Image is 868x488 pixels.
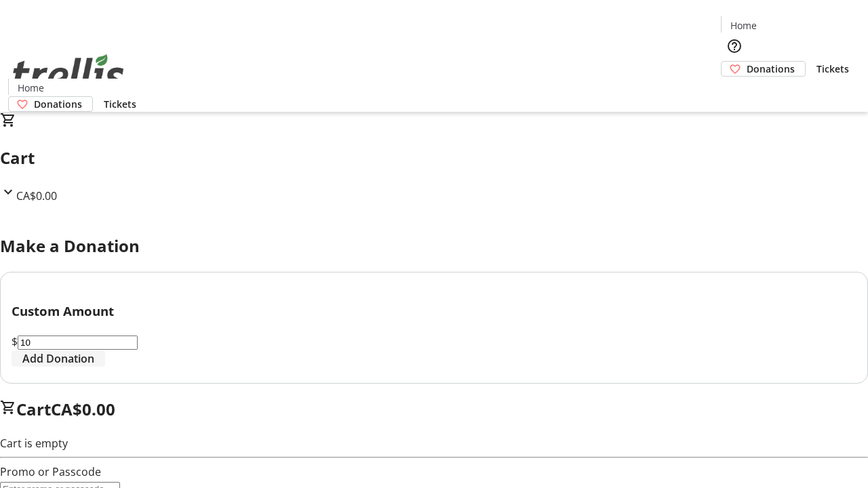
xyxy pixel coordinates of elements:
span: Donations [34,97,82,111]
h3: Custom Amount [12,302,856,321]
a: Home [722,18,765,33]
input: Donation Amount [18,335,138,350]
span: Tickets [104,97,136,111]
a: Tickets [806,62,860,76]
button: Cart [721,77,748,104]
button: Help [721,33,748,60]
a: Donations [721,61,806,77]
span: Donations [747,62,795,76]
span: CA$0.00 [16,188,57,203]
img: Orient E2E Organization FzGrlmkBDC's Logo [8,39,129,107]
span: Tickets [816,62,849,76]
a: Donations [8,96,93,112]
span: CA$0.00 [51,398,115,420]
span: Home [18,81,44,95]
a: Home [9,81,52,95]
span: Add Donation [22,350,94,367]
span: Home [730,18,757,33]
a: Tickets [93,97,147,111]
button: Add Donation [12,350,105,367]
span: $ [12,334,18,349]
